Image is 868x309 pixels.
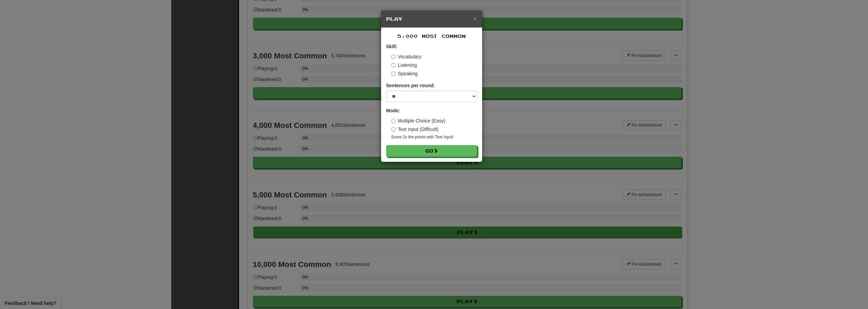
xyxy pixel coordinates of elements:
small: Score 2x the points with Text Input ! [391,134,477,140]
button: Close [473,15,477,22]
label: Multiple Choice (Easy) [391,117,446,124]
strong: Skill: [386,44,397,49]
span: × [473,15,477,22]
button: Go [386,145,477,157]
h5: Play [386,16,477,22]
label: Vocabulary [391,53,421,60]
span: 5,000 Most Common [397,33,466,39]
strong: Mode: [386,108,400,113]
input: Text Input (Difficult) [391,127,396,132]
input: Speaking [391,72,396,76]
input: Vocabulary [391,55,396,59]
input: Multiple Choice (Easy) [391,119,396,123]
label: Sentences per round: [386,82,435,89]
label: Text Input (Difficult) [391,126,439,133]
label: Speaking [391,70,418,77]
input: Listening [391,63,396,67]
label: Listening [391,62,417,69]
